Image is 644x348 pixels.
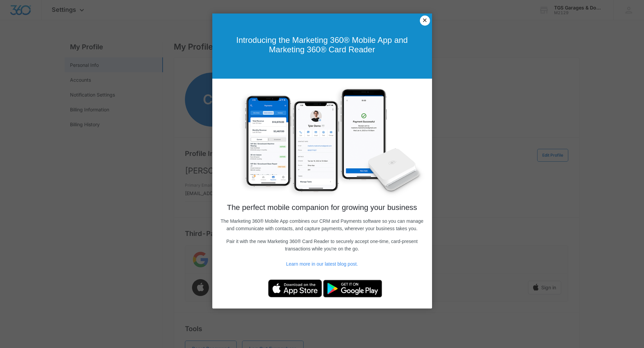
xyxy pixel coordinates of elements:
[286,261,358,267] a: Learn more in our latest blog post.
[227,203,417,212] span: The perfect mobile companion for growing your business
[420,16,430,26] a: Close modal
[220,218,423,231] span: The Marketing 360® Mobile App combines our CRM and Payments software so you can manage and commun...
[226,239,418,251] span: Pair it with the new Marketing 360® Card Reader to securely accept one-time, card-present transac...
[219,35,425,54] h1: Introducing the Marketing 360® Mobile App and Marketing 360® Card Reader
